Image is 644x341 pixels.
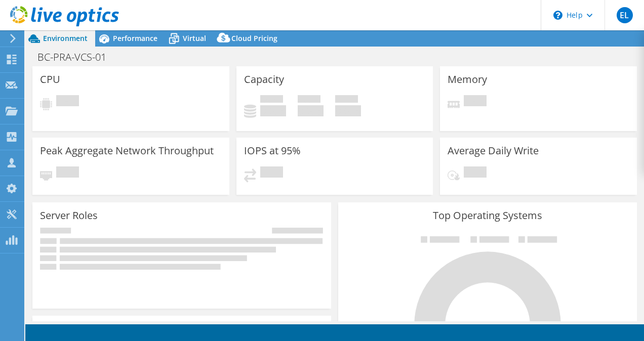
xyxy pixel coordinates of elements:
[260,105,286,116] h4: 0 GiB
[617,7,633,23] span: EL
[56,95,79,109] span: Pending
[244,145,301,156] h3: IOPS at 95%
[113,33,157,43] span: Performance
[448,74,487,85] h3: Memory
[335,95,358,105] span: Total
[231,33,277,43] span: Cloud Pricing
[298,105,324,116] h4: 0 GiB
[335,105,361,116] h4: 0 GiB
[244,74,284,85] h3: Capacity
[260,166,283,180] span: Pending
[40,74,60,85] h3: CPU
[33,52,122,63] h1: BC-PRA-VCS-01
[553,11,562,20] svg: \n
[464,166,487,180] span: Pending
[40,145,214,156] h3: Peak Aggregate Network Throughput
[183,33,206,43] span: Virtual
[448,145,539,156] h3: Average Daily Write
[346,210,629,221] h3: Top Operating Systems
[43,33,88,43] span: Environment
[40,210,98,221] h3: Server Roles
[260,95,283,105] span: Used
[298,95,320,105] span: Free
[464,95,487,109] span: Pending
[56,166,79,180] span: Pending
